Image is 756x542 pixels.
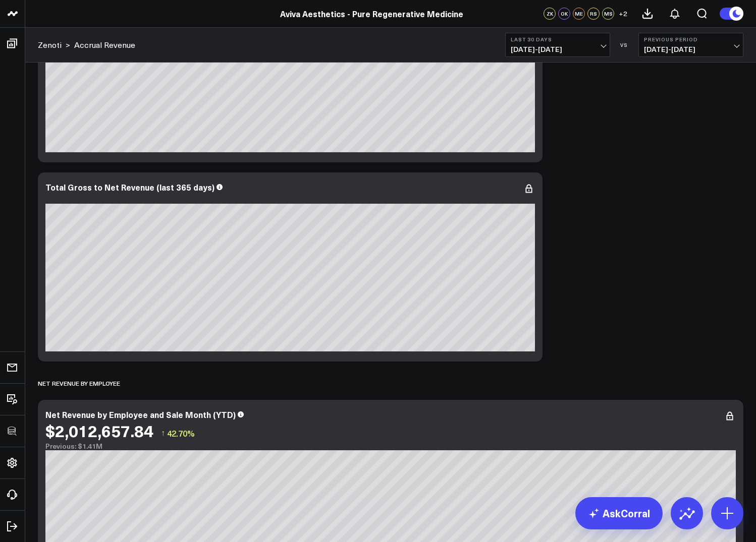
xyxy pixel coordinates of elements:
[505,33,610,57] button: Last 30 Days[DATE]-[DATE]
[558,8,570,20] div: OK
[602,8,614,20] div: MS
[167,428,195,439] span: 42.70%
[45,409,236,420] div: Net Revenue by Employee and Sale Month (YTD)
[511,36,605,42] b: Last 30 Days
[573,8,585,20] div: ME
[161,427,165,440] span: ↑
[587,8,600,20] div: RS
[644,45,738,53] span: [DATE] - [DATE]
[74,39,135,50] a: Accrual Revenue
[575,497,663,529] a: AskCorral
[45,442,736,450] div: Previous: $1.41M
[619,10,627,17] span: + 2
[617,8,629,20] button: +2
[45,182,214,193] div: Total Gross to Net Revenue (last 365 days)
[544,8,556,20] div: ZK
[638,33,743,57] button: Previous Period[DATE]-[DATE]
[511,45,605,53] span: [DATE] - [DATE]
[45,421,153,440] div: $2,012,657.84
[38,39,62,50] a: Zenoti
[615,42,633,48] div: VS
[38,372,120,395] div: Net Revenue by Employee
[38,39,70,50] div: >
[644,36,738,42] b: Previous Period
[280,8,463,19] a: Aviva Aesthetics - Pure Regenerative Medicine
